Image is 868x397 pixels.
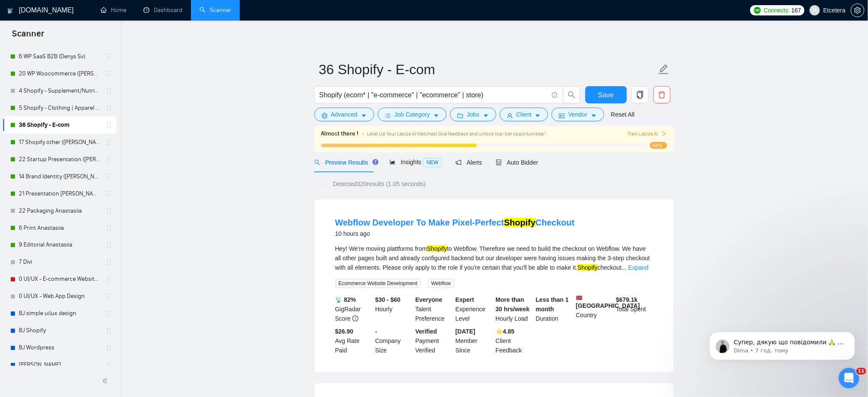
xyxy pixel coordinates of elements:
[483,112,489,119] span: caret-down
[143,6,182,14] a: dashboardDashboard
[19,99,100,117] a: 5 Shopify - Clothing | Apparel Website
[105,345,112,352] span: holder
[414,327,454,355] div: Payment Verified
[622,264,627,271] span: ...
[19,82,100,99] a: 4 Shopify - Supplement/Nutrition/Food Website
[105,139,112,146] span: holder
[534,295,574,323] div: Duration
[105,122,112,129] span: holder
[378,108,447,121] button: barsJob Categorycaret-down
[628,264,648,271] a: Expand
[105,276,112,283] span: holder
[375,296,400,303] b: $30 - $60
[456,159,462,165] span: notification
[496,159,502,165] span: robot
[390,159,396,165] span: area-chart
[423,158,442,167] span: NEW
[627,130,667,138] button: Train Laziza AI
[335,296,356,303] b: 📡 82%
[454,295,494,323] div: Experience Level
[496,296,530,313] b: More than 30 hrs/week
[754,7,761,14] img: upwork-logo.png
[456,159,482,166] span: Alerts
[200,6,231,14] a: searchScanner
[373,327,414,355] div: Company Size
[19,202,100,220] a: 22 Packaging Anastasiia
[105,156,112,163] span: holder
[650,142,667,149] span: 48%
[457,112,463,119] span: folder
[568,110,587,119] span: Vendor
[314,159,320,165] span: search
[454,327,494,355] div: Member Since
[334,327,374,355] div: Avg Rate Paid
[428,279,454,288] span: Webflow
[19,254,100,271] a: 7 Divi
[574,295,614,323] div: Country
[19,340,100,357] a: BJ Wordpress
[352,316,358,322] span: info-circle
[585,86,627,103] button: Save
[105,87,112,94] span: holder
[105,70,112,77] span: holder
[19,220,100,237] a: 6 Print Anastasiia
[456,296,474,303] b: Expert
[105,173,112,180] span: holder
[654,91,670,99] span: delete
[335,229,575,239] div: 10 hours ago
[536,296,569,313] b: Less than 1 month
[507,112,513,119] span: user
[456,328,475,335] b: [DATE]
[851,3,865,17] button: setting
[598,90,614,100] span: Save
[105,328,112,334] span: holder
[319,90,548,100] input: Search Freelance Jobs...
[319,59,656,80] input: Scanner name...
[105,259,112,266] span: holder
[7,4,13,18] img: logo
[504,218,535,227] mark: Shopify
[19,117,100,134] a: 36 Shopify - E-com
[19,288,100,305] a: 0 UI/UX - Web App Design
[19,357,100,374] a: [PERSON_NAME]
[394,110,430,119] span: Job Category
[105,225,112,232] span: holder
[839,368,859,388] iframe: Intercom live chat
[552,108,604,121] button: idcardVendorcaret-down
[653,86,671,103] button: delete
[321,129,359,138] span: Almost there !
[373,295,414,323] div: Hourly
[415,328,437,335] b: Verified
[697,314,868,374] iframe: Intercom notifications повідомлення
[576,295,640,309] b: [GEOGRAPHIC_DATA]
[335,279,421,288] span: Ecommerce Website Development
[105,362,112,369] span: holder
[314,108,374,121] button: settingAdvancedcaret-down
[322,112,328,119] span: setting
[331,110,358,119] span: Advanced
[19,151,100,168] a: 22 Startup Presentation ([PERSON_NAME])
[19,237,100,254] a: 9 Editorial Anastasiia
[101,6,126,14] a: homeHome
[19,305,100,322] a: BJ simple ui|ux design
[105,190,112,197] span: holder
[105,310,112,317] span: holder
[494,295,534,323] div: Hourly Load
[496,328,515,335] b: ⭐️ 4.85
[327,179,432,189] span: Detected 320 results (1.05 seconds)
[390,159,442,165] span: Insights
[5,27,51,45] span: Scanner
[367,131,546,137] span: Level Up Your Laziza AI Matches! Give feedback and unlock top-tier opportunities !
[414,295,454,323] div: Talent Preference
[614,295,655,323] div: Total Spent
[105,53,112,60] span: holder
[632,91,648,99] span: copy
[856,368,866,375] span: 11
[812,7,818,13] span: user
[105,242,112,249] span: holder
[375,328,377,335] b: -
